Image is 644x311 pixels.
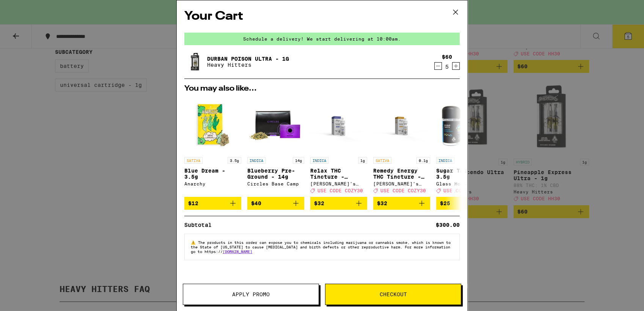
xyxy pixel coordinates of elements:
span: ⚠️ [191,240,198,245]
button: Add to bag [247,197,304,210]
p: Blue Dream - 3.5g [184,168,241,180]
div: [PERSON_NAME]'s Medicinals [310,181,367,186]
p: 1g [358,157,367,164]
p: 0.1g [416,157,430,164]
span: $40 [251,200,261,206]
img: Glass House - Sugar Tarts - 3.5g [436,96,493,153]
div: $60 [442,54,452,60]
div: Subtotal [184,222,217,228]
a: Durban Poison Ultra - 1g [207,56,289,62]
p: 3.5g [228,157,241,164]
a: Open page for Blue Dream - 3.5g from Anarchy [184,96,241,197]
span: $12 [188,200,198,206]
div: Schedule a delivery! We start delivering at 10:00am. [184,33,460,45]
button: Add to bag [373,197,430,210]
a: Open page for Sugar Tarts - 3.5g from Glass House [436,96,493,197]
h2: Your Cart [184,8,460,25]
span: $25 [440,200,450,206]
img: Durban Poison Ultra - 1g [184,51,206,72]
img: Circles Base Camp - Blueberry Pre-Ground - 14g [247,96,304,153]
div: [PERSON_NAME]'s Medicinals [373,181,430,186]
img: Mary's Medicinals - Remedy Energy THC Tincture - 1000mg [373,96,430,153]
button: Decrement [434,62,442,70]
div: Circles Base Camp [247,181,304,186]
span: Checkout [380,292,407,297]
div: Glass House [436,181,493,186]
span: USE CODE COZY30 [380,188,426,193]
div: 5 [442,64,452,70]
button: Apply Promo [183,284,319,305]
span: Hi. Need any help? [5,5,55,11]
p: INDICA [247,157,265,164]
a: Open page for Relax THC Tincture - 1000mg from Mary's Medicinals [310,96,367,197]
p: Blueberry Pre-Ground - 14g [247,168,304,180]
button: Add to bag [436,197,493,210]
p: INDICA [436,157,454,164]
p: 14g [293,157,304,164]
p: Sugar Tarts - 3.5g [436,168,493,180]
span: Apply Promo [232,292,270,297]
a: Open page for Remedy Energy THC Tincture - 1000mg from Mary's Medicinals [373,96,430,197]
a: Open page for Blueberry Pre-Ground - 14g from Circles Base Camp [247,96,304,197]
p: SATIVA [373,157,391,164]
p: Heavy Hitters [207,62,289,68]
img: Mary's Medicinals - Relax THC Tincture - 1000mg [310,96,367,153]
button: Add to bag [184,197,241,210]
button: Add to bag [310,197,367,210]
p: Remedy Energy THC Tincture - 1000mg [373,168,430,180]
img: Anarchy - Blue Dream - 3.5g [184,96,241,153]
span: The products in this order can expose you to chemicals including marijuana or cannabis smoke, whi... [191,240,451,254]
span: USE CODE COZY30 [317,188,363,193]
div: $300.00 [436,222,460,228]
span: $32 [314,200,324,206]
span: $32 [377,200,387,206]
h2: You may also like... [184,85,460,93]
span: USE CODE COZY30 [443,188,489,193]
a: [DOMAIN_NAME] [223,249,252,254]
p: Relax THC Tincture - 1000mg [310,168,367,180]
div: Anarchy [184,181,241,186]
button: Checkout [325,284,461,305]
p: INDICA [310,157,328,164]
button: Increment [452,62,460,70]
